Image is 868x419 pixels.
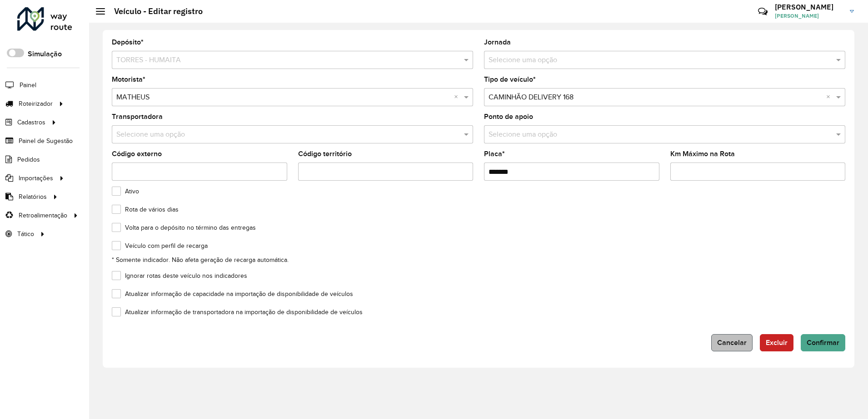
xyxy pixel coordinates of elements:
span: Cancelar [717,339,747,346]
span: Tático [17,229,34,239]
a: Contato Rápido [753,2,773,21]
label: Código externo [112,148,162,159]
button: Cancelar [711,334,753,351]
label: Tipo de veículo [484,74,536,85]
span: Painel de Sugestão [19,136,73,146]
label: Jornada [484,37,511,48]
span: Retroalimentação [19,211,67,220]
h2: Veículo - Editar registro [105,6,203,16]
label: Código território [298,148,352,159]
label: Ativo [112,187,139,196]
span: Clear all [826,92,834,103]
label: Km Máximo na Rota [670,148,735,159]
label: Atualizar informação de capacidade na importação de disponibilidade de veículos [112,289,353,299]
span: Pedidos [17,155,40,164]
span: Cadastros [17,118,45,127]
button: Excluir [760,334,793,351]
label: Atualizar informação de transportadora na importação de disponibilidade de veículos [112,307,363,317]
span: Painel [20,80,36,90]
span: Confirmar [807,339,839,346]
label: Ponto de apoio [484,111,533,122]
label: Veículo com perfil de recarga [112,241,208,251]
span: Excluir [766,339,788,346]
span: Roteirizador [19,99,53,108]
label: Volta para o depósito no término das entregas [112,223,256,232]
span: Clear all [454,92,462,103]
label: Transportadora [112,111,163,122]
label: Rota de vários dias [112,205,179,214]
label: Depósito [112,37,144,48]
label: Ignorar rotas deste veículo nos indicadores [112,271,247,281]
button: Confirmar [801,334,845,351]
h3: [PERSON_NAME] [775,3,843,11]
span: Relatórios [19,192,47,202]
span: Importações [19,173,53,183]
label: Motorista [112,74,145,85]
label: Placa [484,148,505,159]
small: * Somente indicador. Não afeta geração de recarga automática. [112,256,289,263]
span: [PERSON_NAME] [775,12,843,20]
label: Simulação [28,49,62,59]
